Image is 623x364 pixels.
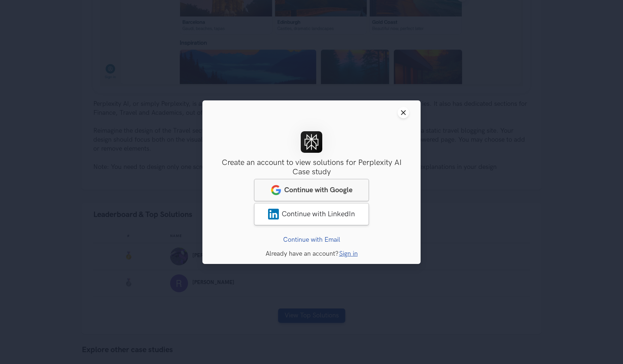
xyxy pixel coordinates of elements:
h3: Create an account to view solutions for Perplexity AI Case study [214,158,409,177]
img: LinkedIn [268,208,279,219]
a: LinkedInContinue with LinkedIn [254,203,369,225]
a: Continue with Email [283,236,340,243]
a: googleContinue with Google [254,179,369,201]
a: Sign in [339,250,358,257]
span: Continue with LinkedIn [282,209,355,218]
span: Already have an account? [266,250,338,257]
span: Continue with Google [284,185,352,194]
img: google [271,184,281,195]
